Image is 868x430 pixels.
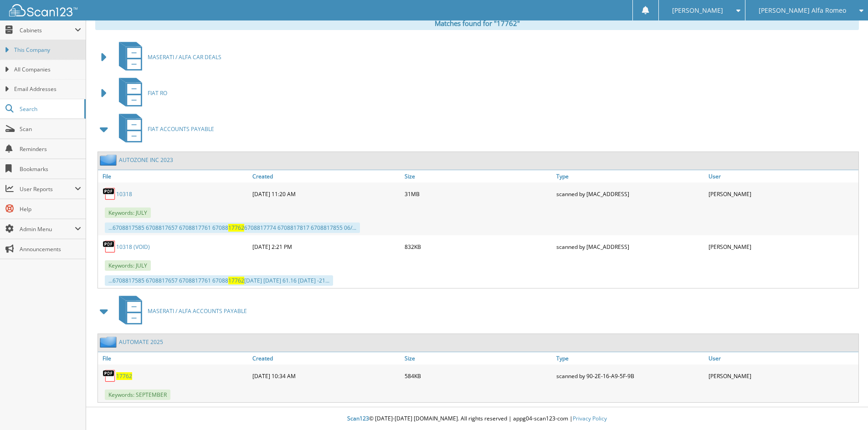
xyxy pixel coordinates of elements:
a: Size [402,352,555,364]
span: Keywords: JULY [105,207,151,218]
a: 10318 (VOID) [116,243,150,251]
span: Admin Menu [20,225,75,233]
a: Privacy Policy [573,415,607,422]
span: This Company [14,46,81,54]
div: scanned by 90-2E-16-A9-5F-9B [554,367,706,385]
span: [PERSON_NAME] Alfa Romeo [759,8,846,13]
span: Keywords: SEPTEMBER [105,390,170,400]
div: scanned by [MAC_ADDRESS] [554,238,706,256]
img: PDF.png [103,240,116,253]
a: FIAT RO [113,75,167,111]
div: [DATE] 2:21 PM [250,238,402,256]
span: 17762 [228,277,244,284]
a: AUTOMATE 2025 [119,338,163,346]
div: [DATE] 11:20 AM [250,185,402,203]
div: ...6708817585 6708817657 6708817761 67088 6708817774 6708817817 6708817855 06/... [105,223,360,233]
div: Matches found for "17762" [95,16,859,30]
a: Type [554,352,706,364]
div: [PERSON_NAME] [706,367,858,385]
a: User [706,170,858,182]
a: MASERATI / ALFA ACCOUNTS PAYABLE [113,293,247,329]
span: Bookmarks [20,165,81,173]
a: AUTOZONE INC 2023 [119,156,173,164]
div: 31MB [402,185,555,203]
div: [PERSON_NAME] [706,185,858,203]
div: 584KB [402,367,555,385]
span: Help [20,205,81,213]
div: ...6708817585 6708817657 6708817761 67088 [DATE] [DATE] 61.16 [DATE] -21... [105,275,333,286]
span: FIAT ACCOUNTS PAYABLE [148,125,214,133]
div: [DATE] 10:34 AM [250,367,402,385]
a: User [706,352,858,364]
span: Announcements [20,245,81,253]
a: Created [250,352,402,364]
span: Reminders [20,145,81,153]
div: scanned by [MAC_ADDRESS] [554,185,706,203]
span: MASERATI / ALFA ACCOUNTS PAYABLE [148,307,247,315]
span: Keywords: JULY [105,260,151,271]
span: Email Addresses [14,85,81,93]
span: [PERSON_NAME] [672,8,723,13]
span: FIAT RO [148,89,167,97]
a: 17762 [116,372,132,380]
span: User Reports [20,185,75,193]
div: [PERSON_NAME] [706,238,858,256]
img: PDF.png [103,187,116,201]
span: Cabinets [20,26,75,34]
a: Type [554,170,706,182]
img: scan123-logo-white.svg [9,4,77,16]
span: Scan [20,125,81,133]
span: Search [20,105,80,113]
span: MASERATI / ALFA CAR DEALS [148,53,221,61]
a: MASERATI / ALFA CAR DEALS [113,39,221,75]
img: PDF.png [103,369,116,383]
a: Created [250,170,402,182]
a: FIAT ACCOUNTS PAYABLE [113,111,214,147]
img: folder2.png [100,336,119,348]
div: 832KB [402,238,555,256]
a: File [98,170,250,182]
div: © [DATE]-[DATE] [DOMAIN_NAME]. All rights reserved | appg04-scan123-com | [86,408,868,430]
a: File [98,352,250,364]
a: Size [402,170,555,182]
span: All Companies [14,66,81,74]
a: 10318 [116,190,132,198]
span: Scan123 [347,415,369,422]
img: folder2.png [100,154,119,166]
span: 17762 [228,224,244,232]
